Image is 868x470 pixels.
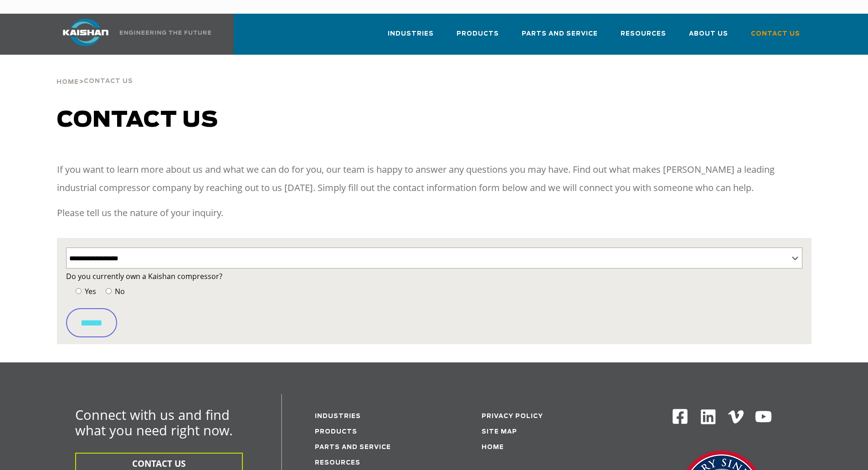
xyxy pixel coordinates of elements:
label: Do you currently own a Kaishan compressor? [66,270,802,283]
form: Contact form [66,270,802,337]
a: Parts and Service [522,22,598,53]
img: Facebook [672,408,688,425]
a: Resources [315,460,360,466]
p: Please tell us the nature of your inquiry. [57,204,812,222]
div: > [56,55,133,89]
span: Contact Us [84,78,133,84]
a: Site Map [482,429,517,435]
a: About Us [689,22,728,53]
span: Industries [388,29,434,39]
span: Contact us [57,109,218,131]
img: Vimeo [728,410,744,424]
span: Home [56,79,79,85]
span: Yes [83,286,96,296]
img: kaishan logo [51,19,120,46]
span: Products [457,29,499,39]
a: Home [482,444,504,450]
a: Kaishan USA [51,14,213,55]
input: No [106,288,112,294]
span: Contact Us [751,29,800,39]
a: Products [315,429,357,435]
img: Youtube [755,408,772,426]
img: Linkedin [699,408,717,426]
a: Industries [315,413,361,419]
span: No [113,286,125,296]
span: Connect with us and find what you need right now. [75,406,233,439]
p: If you want to learn more about us and what we can do for you, our team is happy to answer any qu... [57,160,812,197]
a: Resources [621,22,666,53]
span: Parts and Service [522,29,598,39]
a: Products [457,22,499,53]
span: Resources [621,29,666,39]
span: About Us [689,29,728,39]
a: Parts and service [315,444,391,450]
a: Industries [388,22,434,53]
a: Contact Us [751,22,800,53]
a: Home [56,77,79,86]
input: Yes [76,288,82,294]
img: Engineering the future [120,31,211,35]
a: Privacy Policy [482,413,543,419]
